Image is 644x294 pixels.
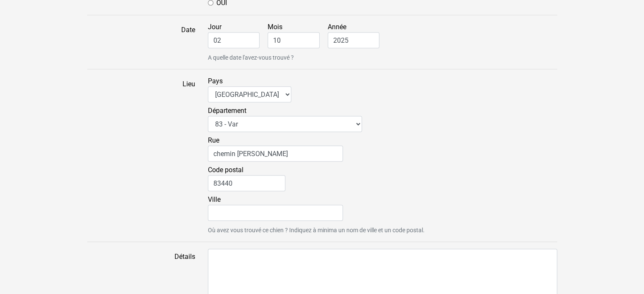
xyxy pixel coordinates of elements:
[268,32,320,48] input: Mois
[208,205,343,221] input: Ville
[268,22,326,48] label: Mois
[208,135,343,162] label: Rue
[208,175,285,191] input: Code postal
[81,76,202,235] label: Lieu
[208,195,343,221] label: Ville
[208,116,362,132] select: Département
[208,53,557,62] small: A quelle date l'avez-vous trouvé ?
[208,146,343,162] input: Rue
[81,22,202,62] label: Date
[208,32,260,48] input: Jour
[208,86,291,102] select: Pays
[328,22,386,48] label: Année
[208,106,362,132] label: Département
[208,22,266,48] label: Jour
[208,76,291,102] label: Pays
[208,226,557,235] small: Où avez vous trouvé ce chien ? Indiquez à minima un nom de ville et un code postal.
[328,32,380,48] input: Année
[208,165,285,191] label: Code postal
